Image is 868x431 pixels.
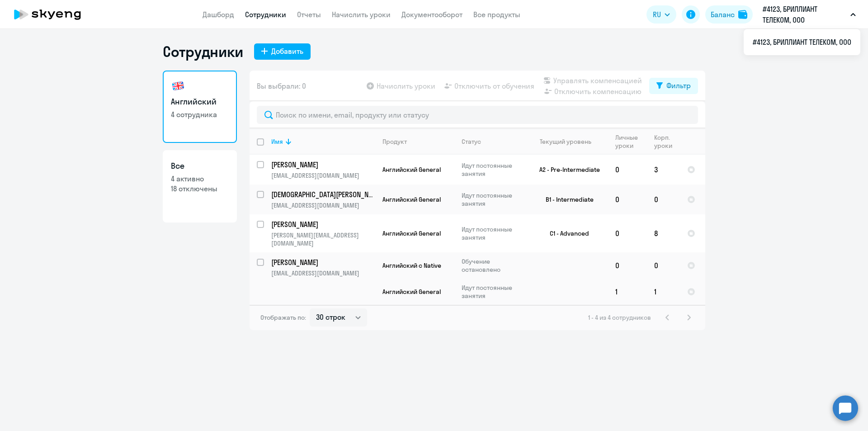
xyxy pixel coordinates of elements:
[401,10,462,19] a: Документооборот
[171,160,229,172] h3: Все
[608,185,647,214] td: 0
[666,80,691,91] div: Фильтр
[524,155,608,185] td: A2 - Pre-Intermediate
[382,229,441,237] span: Английский General
[744,29,860,55] ul: RU
[763,4,847,25] p: #4123, БРИЛЛИАНТ ТЕЛЕКОМ, ООО
[163,43,243,61] h1: Сотрудники
[271,160,375,170] a: [PERSON_NAME]
[647,279,680,305] td: 1
[540,137,591,146] div: Текущий уровень
[271,46,303,57] div: Добавить
[297,10,321,19] a: Отчеты
[647,252,680,279] td: 0
[245,10,286,19] a: Сотрудники
[257,81,306,91] span: Вы выбрали: 0
[271,219,375,229] a: [PERSON_NAME]
[171,96,229,108] h3: Английский
[203,10,234,19] a: Дашборд
[382,137,407,146] div: Продукт
[271,189,373,199] p: [DEMOGRAPHIC_DATA][PERSON_NAME]
[271,269,375,277] p: [EMAIL_ADDRESS][DOMAIN_NAME]
[271,219,373,229] p: [PERSON_NAME]
[163,71,237,143] a: Английский4 сотрудника
[462,284,524,300] p: Идут постоянные занятия
[608,279,647,305] td: 1
[271,137,283,146] div: Имя
[653,9,661,20] span: RU
[382,288,441,296] span: Английский General
[462,161,524,178] p: Идут постоянные занятия
[646,5,676,24] button: RU
[382,166,441,174] span: Английский General
[647,155,680,185] td: 3
[382,195,441,204] span: Английский General
[473,10,520,19] a: Все продукты
[271,137,375,146] div: Имя
[524,185,608,214] td: B1 - Intermediate
[254,43,311,60] button: Добавить
[615,133,646,150] div: Личные уроки
[647,214,680,252] td: 8
[649,78,698,94] button: Фильтр
[271,257,375,267] a: [PERSON_NAME]
[257,106,698,124] input: Поиск по имени, email, продукту или статусу
[608,214,647,252] td: 0
[531,137,608,146] div: Текущий уровень
[332,10,391,19] a: Начислить уроки
[758,4,860,25] button: #4123, БРИЛЛИАНТ ТЕЛЕКОМ, ООО
[171,174,229,184] p: 4 активно
[462,257,524,274] p: Обучение остановлено
[271,201,375,209] p: [EMAIL_ADDRESS][DOMAIN_NAME]
[524,214,608,252] td: C1 - Advanced
[738,10,747,19] img: balance
[608,155,647,185] td: 0
[271,231,375,247] p: [PERSON_NAME][EMAIL_ADDRESS][DOMAIN_NAME]
[171,184,229,194] p: 18 отключены
[171,79,185,93] img: english
[647,185,680,214] td: 0
[163,150,237,223] a: Все4 активно18 отключены
[711,9,735,20] div: Баланс
[171,109,229,119] p: 4 сотрудника
[462,191,524,208] p: Идут постоянные занятия
[608,252,647,279] td: 0
[462,137,481,146] div: Статус
[260,313,306,322] span: Отображать по:
[271,160,373,170] p: [PERSON_NAME]
[271,171,375,180] p: [EMAIL_ADDRESS][DOMAIN_NAME]
[588,313,651,322] span: 1 - 4 из 4 сотрудников
[271,189,375,199] a: [DEMOGRAPHIC_DATA][PERSON_NAME]
[462,225,524,242] p: Идут постоянные занятия
[705,5,753,24] button: Балансbalance
[654,133,679,150] div: Корп. уроки
[271,257,373,267] p: [PERSON_NAME]
[382,261,441,270] span: Английский с Native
